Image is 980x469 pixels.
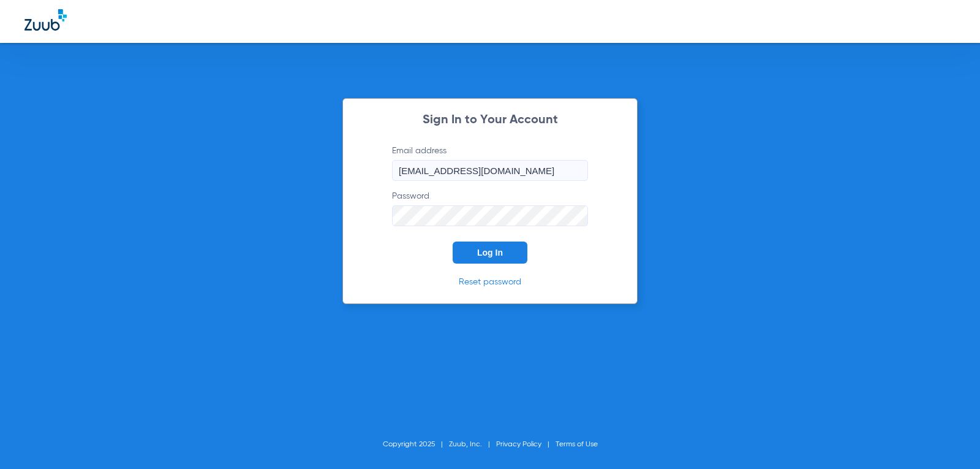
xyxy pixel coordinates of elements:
img: Zuub Logo [24,9,67,31]
a: Terms of Use [556,441,598,448]
li: Zuub, Inc. [449,438,496,451]
li: Copyright 2025 [383,438,449,451]
h2: Sign In to Your Account [374,114,606,126]
span: Log In [477,248,503,257]
a: Reset password [459,278,521,286]
a: Privacy Policy [496,441,541,448]
button: Log In [453,242,527,264]
input: Password [392,205,588,226]
label: Password [392,190,588,226]
iframe: Chat Widget [919,410,980,469]
label: Email address [392,145,588,181]
input: Email address [392,160,588,181]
